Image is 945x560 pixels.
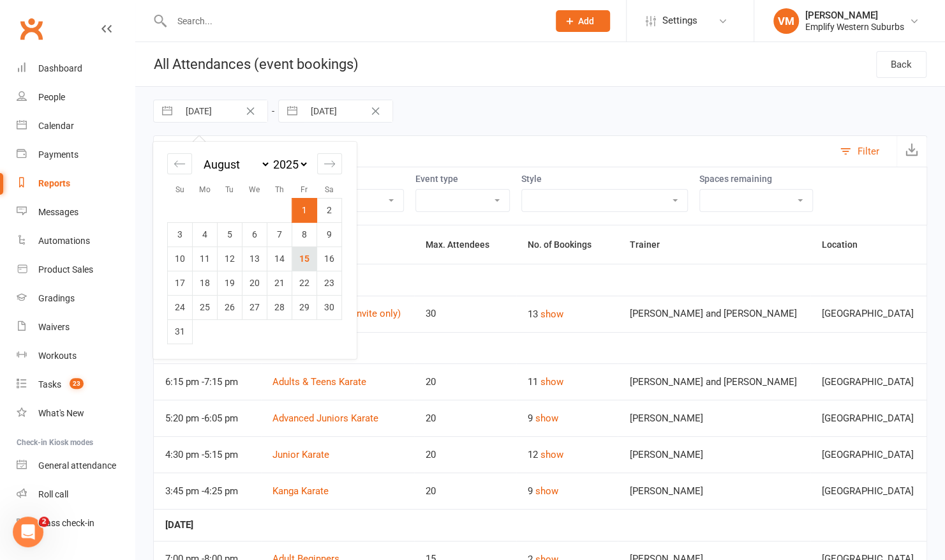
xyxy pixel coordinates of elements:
[540,374,563,390] button: show
[528,239,606,250] span: No. of Bookings
[39,517,49,527] span: 2
[292,271,317,295] td: Friday, August 22, 2025
[154,136,833,167] input: Search by Event name
[272,485,329,497] a: Kanga Karate
[275,185,284,194] small: Th
[773,8,799,34] div: VM
[822,239,872,250] span: Location
[167,153,192,174] div: Move backward to switch to the previous month.
[165,486,249,497] div: 3:45 pm - 4:25 pm
[699,174,813,184] label: Spaces remaining
[578,16,594,26] span: Add
[292,246,317,271] td: Friday, August 15, 2025
[317,271,342,295] td: Saturday, August 23, 2025
[165,377,249,388] div: 6:15 pm - 7:15 pm
[528,374,607,390] div: 11
[272,449,329,460] a: Junior Karate
[242,246,267,271] td: Wednesday, August 13, 2025
[822,486,915,497] div: [GEOGRAPHIC_DATA]
[38,236,90,246] div: Automations
[822,308,915,319] div: [GEOGRAPHIC_DATA]
[17,480,135,509] a: Roll call
[292,222,317,246] td: Friday, August 8, 2025
[165,413,249,424] div: 5:20 pm - 6:05 pm
[629,239,673,250] span: Trainer
[15,13,47,45] a: Clubworx
[629,450,798,460] div: [PERSON_NAME]
[17,399,135,428] a: What's New
[629,308,798,319] div: [PERSON_NAME] and [PERSON_NAME]
[17,313,135,342] a: Waivers
[629,413,798,424] div: [PERSON_NAME]
[528,237,606,252] button: No. of Bookings
[535,411,558,426] button: show
[317,153,342,174] div: Move forward to switch to the next month.
[38,489,68,499] div: Roll call
[17,284,135,313] a: Gradings
[242,295,267,319] td: Wednesday, August 27, 2025
[165,519,193,531] strong: [DATE]
[267,222,292,246] td: Thursday, August 7, 2025
[528,306,607,322] div: 13
[267,246,292,271] td: Thursday, August 14, 2025
[304,100,392,122] input: Starts To
[267,295,292,319] td: Thursday, August 28, 2025
[193,271,218,295] td: Monday, August 18, 2025
[629,486,798,497] div: [PERSON_NAME]
[629,377,798,388] div: [PERSON_NAME] and [PERSON_NAME]
[38,92,65,102] div: People
[17,342,135,370] a: Workouts
[168,222,193,246] td: Sunday, August 3, 2025
[822,413,915,424] div: [GEOGRAPHIC_DATA]
[193,222,218,246] td: Monday, August 4, 2025
[179,100,267,122] input: Starts From
[415,174,510,184] label: Event type
[426,450,505,460] div: 20
[249,185,260,194] small: We
[13,517,43,547] iframe: Intercom live chat
[822,377,915,388] div: [GEOGRAPHIC_DATA]
[426,308,505,319] div: 30
[822,237,872,252] button: Location
[135,42,359,86] h1: All Attendances (event bookings)
[426,239,503,250] span: Max. Attendees
[38,63,82,73] div: Dashboard
[17,140,135,169] a: Payments
[17,255,135,284] a: Product Sales
[38,149,78,160] div: Payments
[17,112,135,140] a: Calendar
[17,198,135,227] a: Messages
[218,271,242,295] td: Tuesday, August 19, 2025
[833,136,897,167] button: Filter
[168,271,193,295] td: Sunday, August 17, 2025
[556,10,610,32] button: Add
[540,447,563,462] button: show
[38,379,61,390] div: Tasks
[38,351,77,361] div: Workouts
[317,198,342,222] td: Saturday, August 2, 2025
[175,185,184,194] small: Su
[521,174,688,184] label: Style
[38,322,70,332] div: Waivers
[17,451,135,480] a: General attendance kiosk mode
[38,264,93,275] div: Product Sales
[317,222,342,246] td: Saturday, August 9, 2025
[426,413,505,424] div: 20
[17,54,135,83] a: Dashboard
[38,121,74,131] div: Calendar
[528,483,607,499] div: 9
[301,185,308,194] small: Fr
[17,509,135,538] a: Class kiosk mode
[267,271,292,295] td: Thursday, August 21, 2025
[153,142,356,359] div: Calendar
[662,6,697,35] span: Settings
[199,185,211,194] small: Mo
[17,169,135,198] a: Reports
[17,83,135,112] a: People
[38,293,75,303] div: Gradings
[38,518,94,528] div: Class check-in
[876,51,926,78] a: Back
[528,447,607,462] div: 12
[168,295,193,319] td: Sunday, August 24, 2025
[805,10,904,21] div: [PERSON_NAME]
